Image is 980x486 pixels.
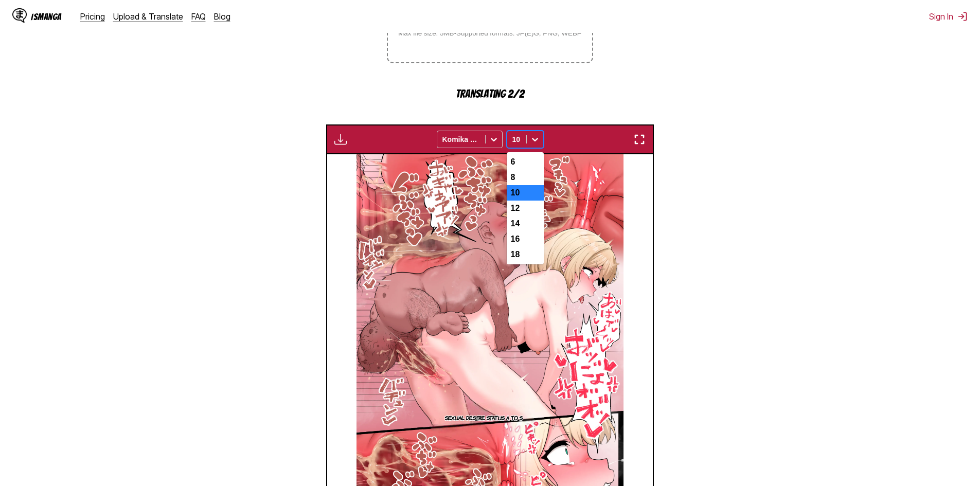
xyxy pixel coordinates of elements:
img: IsManga Logo [12,8,27,23]
div: 12 [507,201,544,216]
div: 6 [507,154,544,170]
p: Translating 2/2 [387,88,593,100]
a: Pricing [80,11,105,22]
div: 10 [507,185,544,201]
div: IsManga [31,12,62,22]
div: 18 [507,247,544,262]
p: Sexual Desire Status A to S [443,412,525,423]
div: 8 [507,170,544,185]
a: Blog [214,11,230,22]
a: Upload & Translate [113,11,183,22]
div: 16 [507,231,544,247]
button: Sign In [929,11,968,22]
img: Sign out [957,11,968,22]
img: Enter fullscreen [633,133,646,146]
a: FAQ [191,11,206,22]
small: Max file size: 5MB • Supported formats: JP(E)G, PNG, WEBP [390,29,590,37]
img: Download translated images [334,133,347,146]
div: 14 [507,216,544,231]
a: IsManga LogoIsManga [12,8,80,25]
